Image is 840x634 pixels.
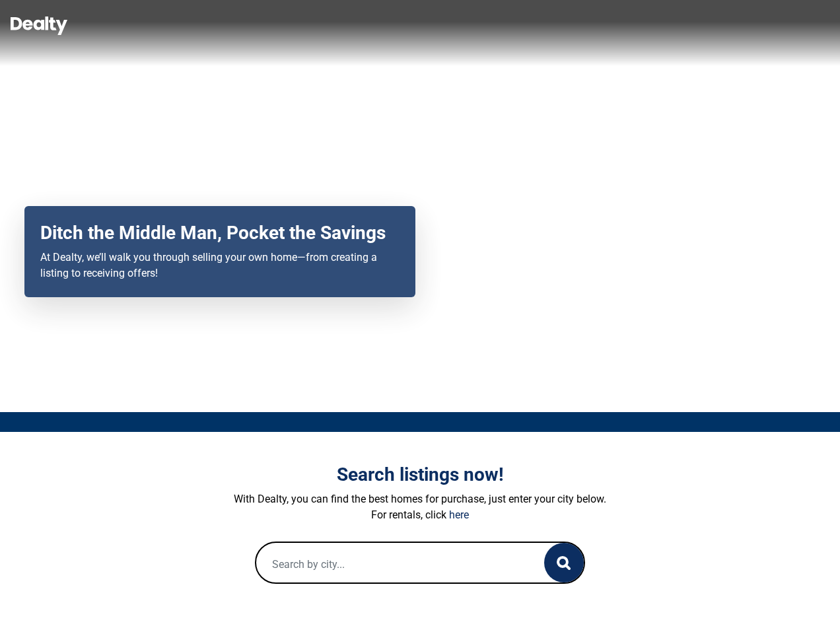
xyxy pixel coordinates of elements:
h3: Search listings now! [53,464,787,486]
p: At Dealty, we’ll walk you through selling your own home—from creating a listing to receiving offers! [40,250,400,281]
p: For rentals, click [53,507,787,523]
input: Search by city... [256,543,518,585]
a: here [449,509,469,521]
h2: Ditch the Middle Man, Pocket the Savings [40,222,400,244]
p: With Dealty, you can find the best homes for purchase, just enter your city below. [53,491,787,507]
img: Dealty - Buy, Sell & Rent Homes [11,17,67,35]
iframe: Intercom live chat [795,589,827,621]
